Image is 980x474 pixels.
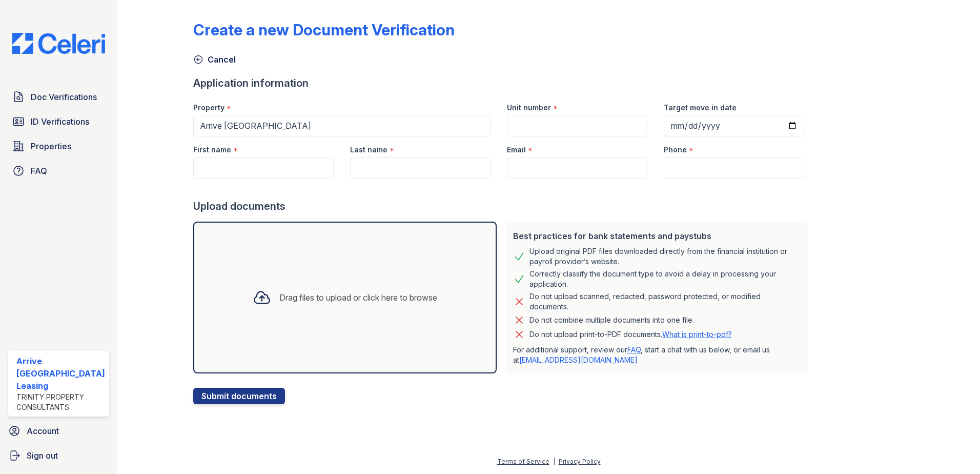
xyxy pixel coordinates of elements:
div: Best practices for bank statements and paystubs [513,230,800,242]
div: Correctly classify the document type to avoid a delay in processing your application. [529,269,800,289]
label: Email [507,145,526,155]
div: Upload original PDF files downloaded directly from the financial institution or payroll provider’... [529,246,800,267]
label: Target move in date [664,103,737,113]
img: CE_Logo_Blue-a8612792a0a2168367f1c8372b55b34899dd931a85d93a1a3d3e32e68fde9ad4.png [4,33,113,54]
a: FAQ [8,161,109,181]
span: FAQ [31,165,47,177]
a: Privacy Policy [559,458,601,465]
label: Phone [664,145,687,155]
span: Sign out [27,449,58,462]
label: Unit number [507,103,551,113]
p: Do not upload print-to-PDF documents. [529,329,732,340]
div: Trinity Property Consultants [16,392,105,412]
span: Properties [31,140,71,152]
p: For additional support, review our , start a chat with us below, or email us at [513,345,800,365]
div: Do not upload scanned, redacted, password protected, or modified documents. [529,291,800,312]
a: What is print-to-pdf? [662,330,732,339]
button: Submit documents [193,388,285,404]
a: Account [4,421,113,441]
a: Properties [8,136,109,156]
a: Doc Verifications [8,87,109,107]
div: Upload documents [193,199,812,213]
div: Application information [193,76,812,90]
div: Arrive [GEOGRAPHIC_DATA] Leasing [16,355,105,392]
span: Account [27,425,59,437]
label: Property [193,103,224,113]
span: ID Verifications [31,115,89,128]
span: Doc Verifications [31,91,97,103]
div: Create a new Document Verification [193,21,455,39]
div: Do not combine multiple documents into one file. [529,314,694,326]
label: Last name [350,145,387,155]
a: FAQ [627,345,641,354]
a: Cancel [193,53,236,66]
a: Terms of Service [497,458,549,465]
div: | [553,458,555,465]
a: Sign out [4,445,113,466]
a: [EMAIL_ADDRESS][DOMAIN_NAME] [519,355,638,364]
div: Drag files to upload or click here to browse [279,291,437,304]
a: ID Verifications [8,111,109,132]
label: First name [193,145,231,155]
